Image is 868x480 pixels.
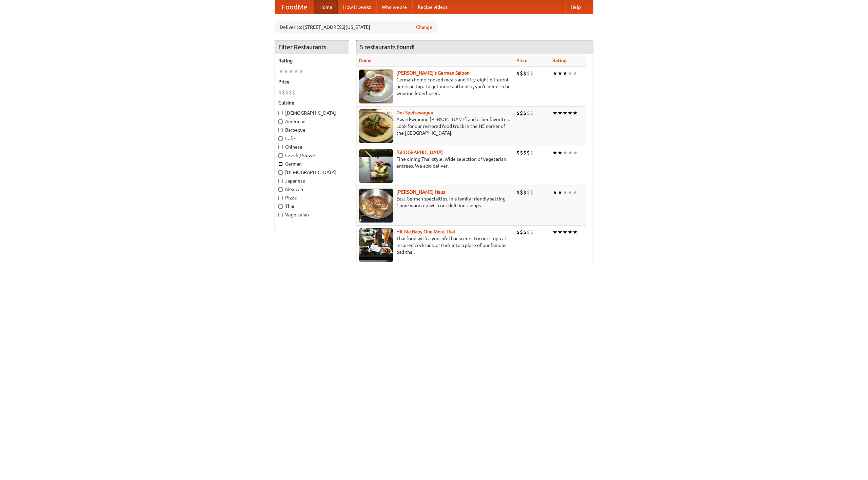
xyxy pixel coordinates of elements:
li: $ [530,70,533,77]
label: Cafe [278,135,346,142]
li: $ [278,89,282,96]
li: $ [516,109,520,117]
li: ★ [552,189,557,196]
a: Hit Me Baby One More Thai [396,229,455,234]
li: $ [530,149,533,156]
label: [DEMOGRAPHIC_DATA] [278,169,346,176]
label: German [278,160,346,167]
a: Der Speisewagen [396,110,433,115]
li: ★ [283,68,289,75]
li: ★ [563,189,568,196]
li: ★ [573,189,578,196]
li: ★ [557,189,563,196]
label: Czech / Slovak [278,152,346,159]
li: $ [530,189,533,196]
h5: Cuisine [278,99,346,106]
input: Cafe [278,136,283,141]
label: American [278,118,346,125]
label: [DEMOGRAPHIC_DATA] [278,110,346,116]
li: $ [530,228,533,236]
li: $ [520,228,523,236]
input: [DEMOGRAPHIC_DATA] [278,111,283,115]
img: esthers.jpg [359,70,393,103]
li: $ [523,109,527,117]
li: ★ [557,109,563,117]
li: ★ [552,109,557,117]
li: ★ [299,68,304,75]
p: Fine dining Thai-style. Wide selection of vegetarian entrées. We also deliver. [359,156,511,169]
input: Barbecue [278,128,283,132]
a: [PERSON_NAME] Haus [396,189,445,195]
a: Recipe videos [412,0,453,14]
a: Help [565,0,586,14]
li: ★ [557,149,563,156]
label: Mexican [278,186,346,193]
input: Thai [278,204,283,209]
p: Thai food with a youthful bar scene. Try our tropical inspired cocktails, or tuck into a plate of... [359,235,511,255]
label: Japanese [278,177,346,184]
input: Pizza [278,196,283,200]
input: Chinese [278,145,283,149]
li: ★ [294,68,299,75]
input: Mexican [278,187,283,192]
li: $ [527,70,530,77]
label: Chinese [278,143,346,150]
li: ★ [568,189,573,196]
li: ★ [563,149,568,156]
li: ★ [573,109,578,117]
input: Japanese [278,179,283,183]
li: ★ [563,70,568,77]
a: Name [359,58,372,63]
a: FoodMe [275,0,314,14]
li: ★ [563,109,568,117]
a: How it works [338,0,376,14]
div: Deliver to: [STREET_ADDRESS][US_STATE] [275,21,437,33]
li: $ [523,149,527,156]
li: $ [516,149,520,156]
li: ★ [289,68,294,75]
li: ★ [568,109,573,117]
a: Home [314,0,338,14]
li: ★ [557,228,563,236]
li: ★ [573,70,578,77]
input: American [278,119,283,124]
p: German home-cooked meals and fifty-eight different beers on tap. To get more authentic, you'd nee... [359,76,511,97]
a: [PERSON_NAME]'s German Saloon [396,70,470,76]
li: $ [520,109,523,117]
img: speisewagen.jpg [359,109,393,143]
li: $ [292,89,295,96]
li: $ [527,189,530,196]
li: ★ [573,228,578,236]
li: ★ [568,228,573,236]
li: $ [516,228,520,236]
li: $ [282,89,285,96]
label: Barbecue [278,127,346,133]
h5: Rating [278,57,346,64]
input: Czech / Slovak [278,153,283,158]
li: $ [520,189,523,196]
li: ★ [573,149,578,156]
li: ★ [278,68,283,75]
label: Pizza [278,194,346,201]
li: $ [530,109,533,117]
li: $ [527,109,530,117]
label: Thai [278,203,346,210]
h4: Filter Restaurants [275,40,349,54]
li: ★ [568,149,573,156]
input: [DEMOGRAPHIC_DATA] [278,170,283,175]
li: ★ [568,70,573,77]
li: $ [285,89,289,96]
li: ★ [552,70,557,77]
li: $ [516,70,520,77]
p: Award-winning [PERSON_NAME] and other favorites. Look for our restored food truck in the NE corne... [359,116,511,136]
a: Rating [552,58,567,63]
li: $ [520,70,523,77]
li: ★ [552,228,557,236]
li: $ [516,189,520,196]
img: satay.jpg [359,149,393,183]
label: Vegetarian [278,211,346,218]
